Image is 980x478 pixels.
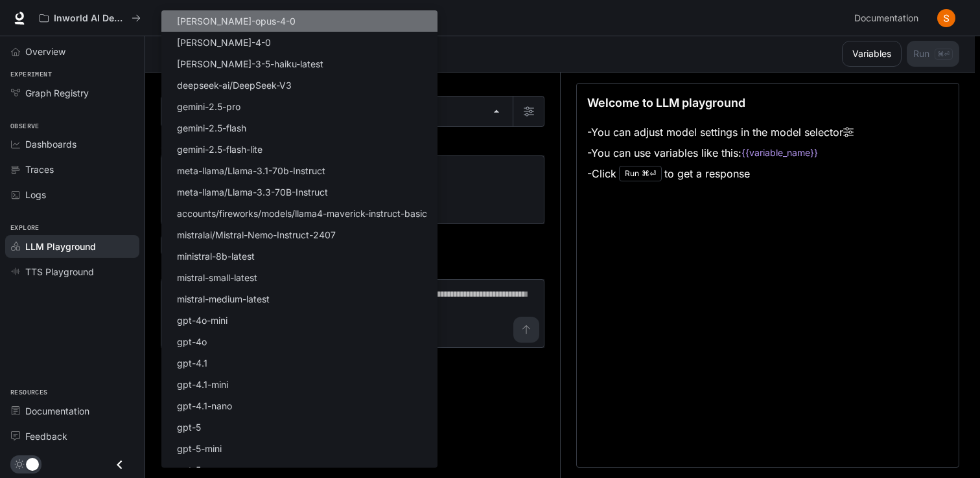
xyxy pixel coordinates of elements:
[177,164,325,177] p: meta-llama/Llama-3.1-70b-Instruct
[177,121,246,135] p: gemini-2.5-flash
[177,356,207,370] p: gpt-4.1
[177,36,271,49] p: [PERSON_NAME]-4-0
[177,399,232,413] p: gpt-4.1-nano
[177,378,228,391] p: gpt-4.1-mini
[177,185,328,199] p: meta-llama/Llama-3.3-70B-Instruct
[177,420,201,434] p: gpt-5
[177,335,207,348] p: gpt-4o
[177,207,427,220] p: accounts/fireworks/models/llama4-maverick-instruct-basic
[177,78,292,92] p: deepseek-ai/DeepSeek-V3
[177,228,336,242] p: mistralai/Mistral-Nemo-Instruct-2407
[177,57,323,71] p: [PERSON_NAME]-3-5-haiku-latest
[177,292,270,306] p: mistral-medium-latest
[177,442,222,455] p: gpt-5-mini
[177,100,240,113] p: gemini-2.5-pro
[177,249,255,263] p: ministral-8b-latest
[177,463,226,477] p: gpt-5-nano
[177,142,262,156] p: gemini-2.5-flash-lite
[177,313,227,327] p: gpt-4o-mini
[177,14,296,28] p: [PERSON_NAME]-opus-4-0
[177,271,257,284] p: mistral-small-latest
